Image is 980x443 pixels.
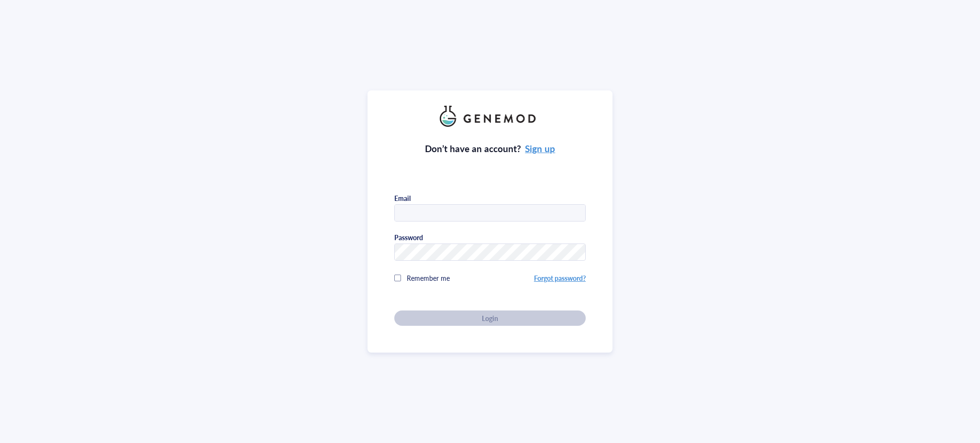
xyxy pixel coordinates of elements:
a: Forgot password? [534,273,586,283]
span: Remember me [407,273,450,283]
div: Email [394,194,411,202]
a: Sign up [525,142,555,155]
img: genemod_logo_light-BcqUzbGq.png [440,106,540,127]
div: Don’t have an account? [425,142,556,155]
div: Password [394,233,423,242]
